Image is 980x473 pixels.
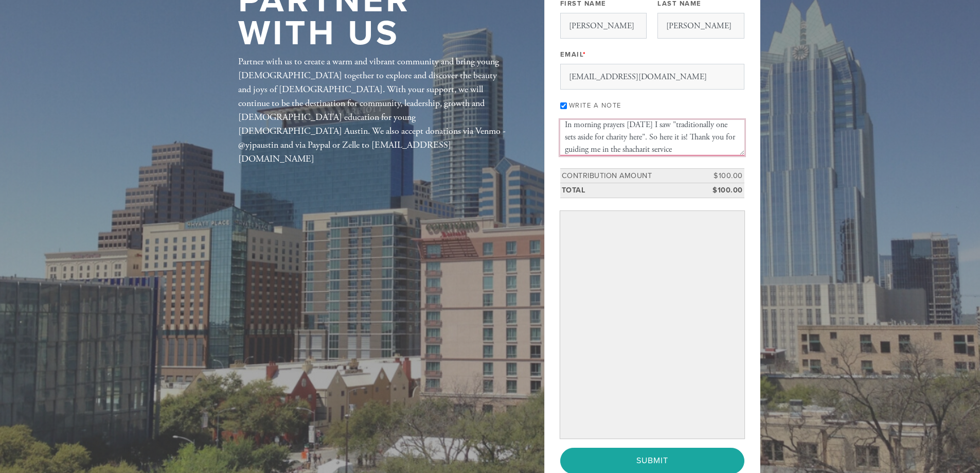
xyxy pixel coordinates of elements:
td: Contribution Amount [560,168,698,183]
label: Email [560,50,586,59]
iframe: Secure payment input frame [562,213,742,436]
label: Write a note [569,101,621,110]
span: This field is required. [583,50,586,59]
div: Partner with us to create a warm and vibrant community and bring young [DEMOGRAPHIC_DATA] togethe... [238,55,511,166]
td: Total [560,183,698,198]
td: $100.00 [698,168,744,183]
td: $100.00 [698,183,744,198]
